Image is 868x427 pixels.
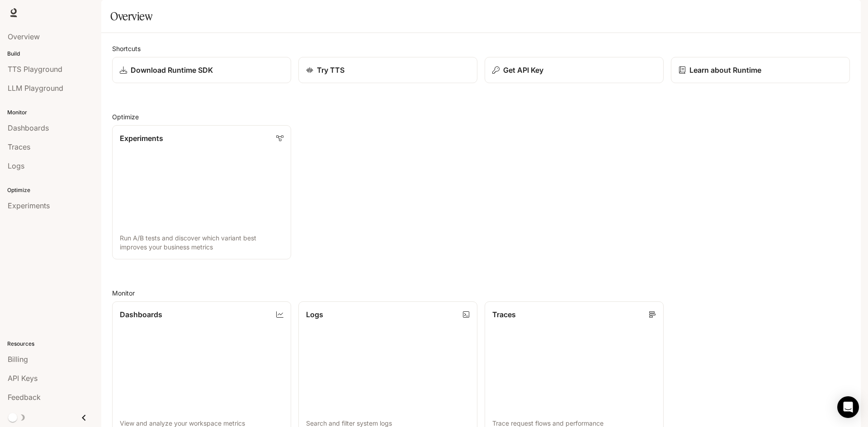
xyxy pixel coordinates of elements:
a: Try TTS [298,57,477,83]
h2: Monitor [112,288,850,298]
h1: Overview [110,7,152,25]
p: Experiments [120,133,163,144]
a: Download Runtime SDK [112,57,291,83]
button: Get API Key [485,57,664,83]
p: Run A/B tests and discover which variant best improves your business metrics [120,234,283,252]
p: Learn about Runtime [689,65,761,75]
p: Logs [306,309,323,320]
div: Open Intercom Messenger [837,396,859,418]
p: Get API Key [503,65,543,75]
p: Traces [492,309,516,320]
h2: Shortcuts [112,44,850,53]
p: Try TTS [317,65,344,75]
a: Learn about Runtime [671,57,850,83]
a: ExperimentsRun A/B tests and discover which variant best improves your business metrics [112,125,291,259]
h2: Optimize [112,112,850,122]
p: Dashboards [120,309,162,320]
p: Download Runtime SDK [131,65,213,75]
